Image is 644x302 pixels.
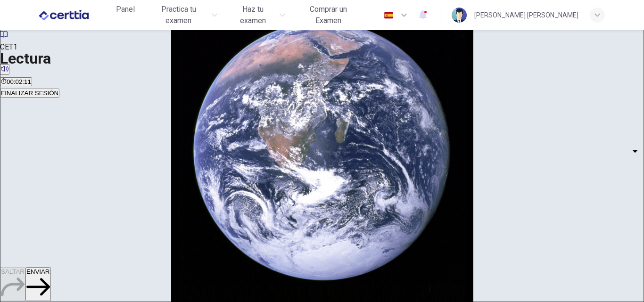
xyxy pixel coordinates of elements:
[452,8,467,23] img: Profile picture
[39,6,110,24] a: CERTTIA logo
[110,1,140,29] a: Panel
[148,4,209,26] span: Practica tu examen
[297,4,360,26] span: Comprar un Examen
[293,1,364,29] button: Comprar un Examen
[474,9,578,21] div: [PERSON_NAME] [PERSON_NAME]
[225,1,289,29] button: Haz tu examen
[39,6,89,24] img: CERTTIA logo
[110,1,140,18] button: Panel
[229,4,276,26] span: Haz tu examen
[116,4,135,15] span: Panel
[144,1,222,29] button: Practica tu examen
[383,12,395,19] img: es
